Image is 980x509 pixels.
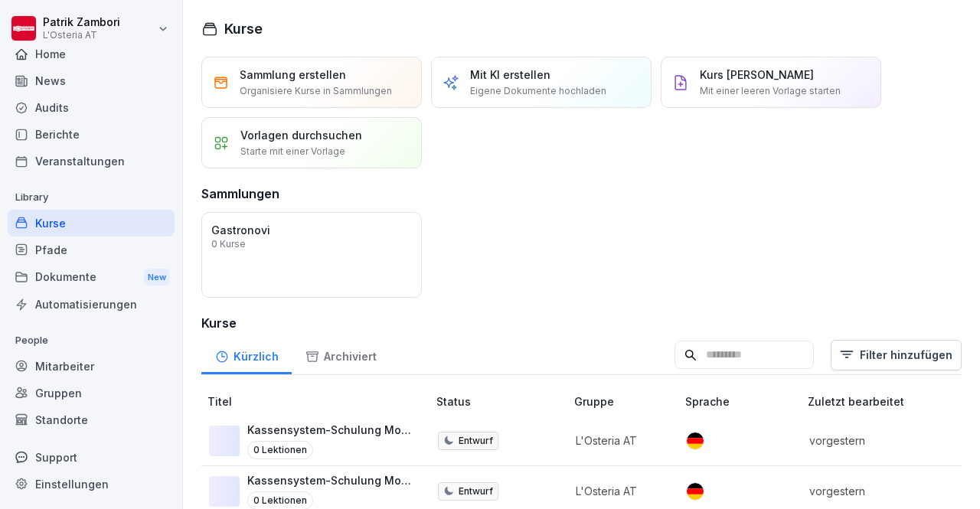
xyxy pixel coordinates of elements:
[207,393,430,409] p: Titel
[8,263,175,292] a: DokumenteNew
[8,67,175,94] a: News
[8,353,175,380] a: Mitarbeiter
[8,41,175,67] a: Home
[459,434,493,448] p: Entwurf
[685,393,802,409] p: Sprache
[224,18,263,39] h1: Kurse
[8,291,175,318] a: Automatisierungen
[700,84,841,98] p: Mit einer leeren Vorlage starten
[8,210,175,237] a: Kurse
[240,145,345,158] p: Starte mit einer Vorlage
[201,184,279,203] h3: Sammlungen
[809,432,965,449] p: vorgestern
[576,483,661,499] p: L'Osteria AT
[574,393,679,409] p: Gruppe
[470,67,550,83] p: Mit KI erstellen
[240,84,392,98] p: Organisiere Kurse in Sammlungen
[247,441,313,459] p: 0 Lektionen
[43,30,120,41] p: L'Osteria AT
[8,406,175,433] a: Standorte
[201,314,962,332] h3: Kurse
[576,432,661,449] p: L'Osteria AT
[700,67,814,83] p: Kurs [PERSON_NAME]
[8,263,175,292] div: Dokumente
[8,94,175,121] a: Audits
[240,67,346,83] p: Sammlung erstellen
[211,240,246,249] p: 0 Kurse
[144,269,170,286] div: New
[8,185,175,210] p: Library
[201,335,292,374] a: Kürzlich
[8,121,175,148] a: Berichte
[8,380,175,406] a: Gruppen
[831,340,962,370] button: Filter hinzufügen
[8,444,175,471] div: Support
[240,127,362,143] p: Vorlagen durchsuchen
[436,393,568,409] p: Status
[201,212,422,298] a: Gastronovi0 Kurse
[687,483,704,500] img: de.svg
[43,16,120,29] p: Patrik Zambori
[8,328,175,353] p: People
[459,485,493,498] p: Entwurf
[292,335,390,374] a: Archiviert
[8,471,175,498] a: Einstellungen
[470,84,606,98] p: Eigene Dokumente hochladen
[8,237,175,263] a: Pfade
[247,422,412,438] p: Kassensystem-Schulung Modul 2 Management
[211,222,412,238] p: Gastronovi
[687,432,704,449] img: de.svg
[809,483,965,499] p: vorgestern
[247,472,412,488] p: Kassensystem-Schulung Modul 1 Servicekräfte
[8,148,175,175] a: Veranstaltungen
